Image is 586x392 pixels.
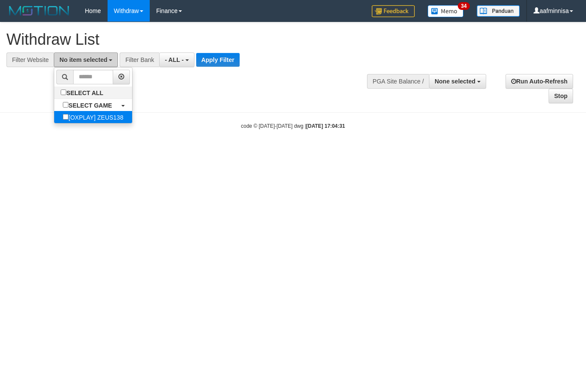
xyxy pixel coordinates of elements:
img: Feedback.jpg [372,5,415,17]
span: - ALL - [165,56,184,63]
span: None selected [435,78,475,85]
button: None selected [429,74,486,89]
input: SELECT ALL [61,90,66,95]
a: SELECT GAME [54,99,132,111]
strong: [DATE] 17:04:31 [306,123,345,129]
div: PGA Site Balance / [367,74,429,89]
a: Stop [549,89,573,103]
b: SELECT GAME [68,102,112,109]
button: No item selected [54,52,118,67]
img: panduan.png [477,5,520,17]
input: [OXPLAY] ZEUS138 [63,114,68,120]
img: MOTION_logo.png [6,4,72,17]
div: Filter Website [6,52,54,67]
label: SELECT ALL [54,86,112,99]
div: Filter Bank [120,52,159,67]
small: code © [DATE]-[DATE] dwg | [241,123,345,129]
label: [OXPLAY] ZEUS138 [54,111,132,123]
span: 34 [458,2,469,10]
button: - ALL - [159,52,194,67]
a: Run Auto-Refresh [506,74,573,89]
input: SELECT GAME [63,102,68,108]
span: No item selected [59,56,107,63]
img: Button%20Memo.svg [428,5,464,17]
button: Apply Filter [196,53,240,67]
h1: Withdraw List [6,31,382,48]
